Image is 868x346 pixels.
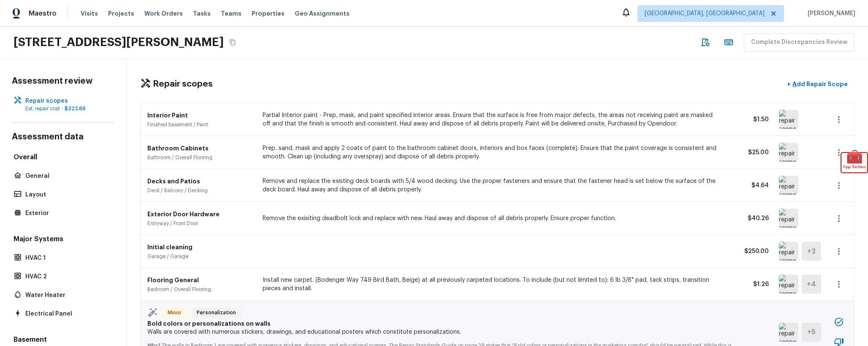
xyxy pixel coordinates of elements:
[252,9,285,18] span: Properties
[841,153,867,161] span: 🧰
[779,275,798,294] img: repair scope asset
[807,247,816,256] h5: + 2
[12,153,114,163] h5: Overall
[147,319,732,328] p: Bold colors or personalizations on walls
[12,234,114,245] h5: Major Systems
[804,9,855,18] span: [PERSON_NAME]
[780,76,854,93] button: +Add Repair Scope
[25,97,109,105] p: Repair scopes
[147,187,252,194] p: Deck / Balcony / Decking
[147,328,732,336] p: Walls are covered with numerous stickers, drawings, and educational posters which constitute pers...
[147,121,252,128] p: Finished basement / Paint
[731,148,769,157] p: $25.00
[147,243,252,251] p: Initial cleaning
[147,276,252,284] p: Flooring General
[295,9,350,18] span: Geo Assignments
[779,143,798,162] img: repair scope asset
[147,253,252,260] p: Garage / Garage
[25,209,109,218] p: Exterior
[12,335,114,346] h5: Basement
[25,105,109,112] p: Est. repair cost -
[731,280,769,289] p: $1.26
[147,286,252,293] p: Bedroom / Overall Flooring
[263,177,721,194] p: Remove and replace the existing deck boards with 5/4 wood decking. Use the proper fasteners and e...
[263,214,721,223] p: Remove the exisiting deadbolt lock and replace with new. Haul away and dispose of all debris prop...
[25,272,109,281] p: HVAC 2
[807,280,816,289] h5: + 4
[14,35,224,50] h2: [STREET_ADDRESS][PERSON_NAME]
[65,106,86,111] span: $322.66
[147,144,252,153] p: Bathroom Cabinets
[791,80,848,88] p: Add Repair Scope
[731,181,769,190] p: $4.64
[731,214,769,223] p: $40.26
[221,9,241,18] span: Teams
[25,310,109,318] p: Electrical Panel
[147,177,252,185] p: Decks and Patios
[263,144,721,161] p: Prep, sand, mask and apply 2 coats of paint to the bathroom cabinet doors, interiors and box face...
[147,111,252,120] p: Interior Paint
[147,210,252,218] p: Exterior Door Hardware
[645,9,765,18] span: [GEOGRAPHIC_DATA], [GEOGRAPHIC_DATA]
[29,9,57,18] span: Maestro
[164,308,185,317] span: Minor
[147,154,252,161] p: Bathroom / Overall Flooring
[12,76,114,87] h4: Assessment review
[779,176,798,195] img: repair scope asset
[25,291,109,300] p: Water Heater
[731,247,769,256] p: $250.00
[25,191,109,199] p: Layout
[843,163,866,171] span: App Toolbox
[193,308,239,317] span: Personalization
[25,254,109,262] p: HVAC 1
[807,327,816,337] h5: + 5
[81,9,98,18] span: Visits
[227,37,238,48] button: Copy Address
[779,110,798,129] img: repair scope asset
[731,115,769,124] p: $1.50
[147,220,252,227] p: Entryway / Front Door
[263,111,721,128] p: Partial Interior paint - Prep, mask, and paint specified interior areas. Ensure that the surface ...
[12,131,114,144] h4: Assessment data
[841,153,867,172] div: 🧰App Toolbox
[779,209,798,228] img: repair scope asset
[263,276,721,293] p: Install new carpet. (Bodenger Way 749 Bird Bath, Beige) at all previously carpeted locations. To ...
[108,9,134,18] span: Projects
[25,172,109,180] p: General
[144,9,183,18] span: Work Orders
[153,79,213,90] h4: Repair scopes
[193,11,211,16] span: Tasks
[779,323,798,342] img: repair scope asset
[779,242,798,261] img: repair scope asset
